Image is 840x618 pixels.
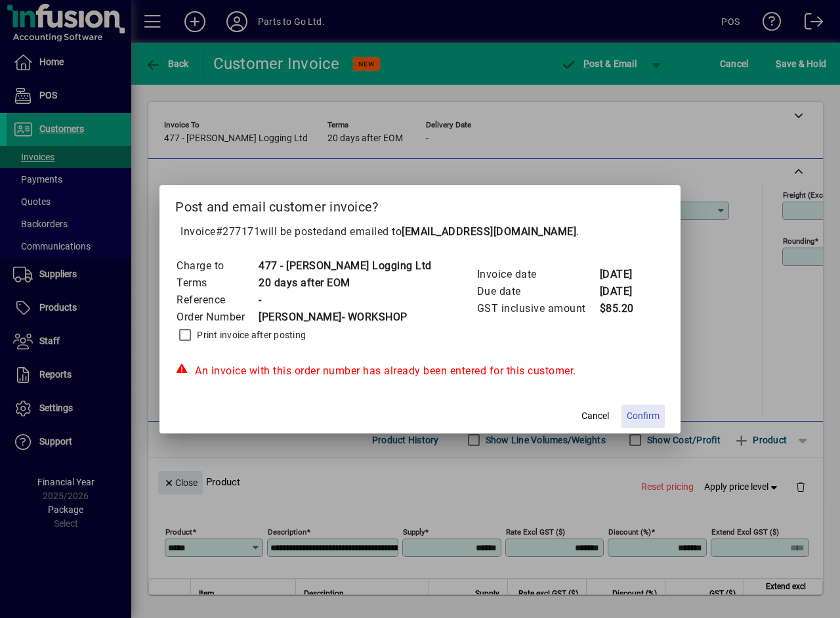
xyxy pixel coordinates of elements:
[159,185,681,223] h2: Post and email customer invoice?
[581,409,609,423] span: Cancel
[176,292,258,309] td: Reference
[194,328,306,342] label: Print invoice after posting
[176,257,258,275] td: Charge to
[328,225,576,238] span: and emailed to
[176,309,258,326] td: Order Number
[175,363,665,379] div: An invoice with this order number has already been entered for this customer.
[476,266,599,283] td: Invoice date
[476,300,599,317] td: GST inclusive amount
[258,309,432,326] td: [PERSON_NAME]- WORKSHOP
[599,300,652,317] td: $85.20
[258,292,432,309] td: -
[476,283,599,300] td: Due date
[574,405,616,428] button: Cancel
[599,283,652,300] td: [DATE]
[258,275,432,292] td: 20 days after EOM
[402,225,576,238] b: [EMAIL_ADDRESS][DOMAIN_NAME]
[627,409,660,423] span: Confirm
[176,275,258,292] td: Terms
[599,266,652,283] td: [DATE]
[621,405,665,428] button: Confirm
[216,225,261,238] span: #277171
[258,257,432,275] td: 477 - [PERSON_NAME] Logging Ltd
[175,224,665,240] p: Invoice will be posted .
